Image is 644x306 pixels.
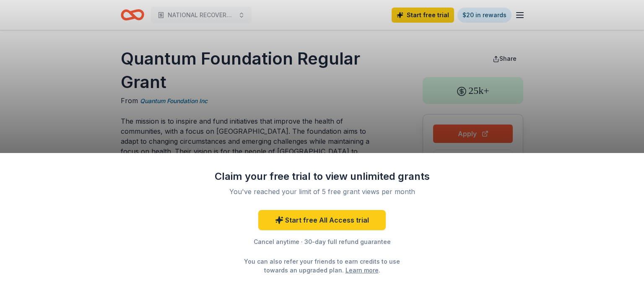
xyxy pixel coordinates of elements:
[223,187,421,197] div: You've reached your limit of 5 free grant views per month
[213,237,431,247] div: Cancel anytime · 30-day full refund guarantee
[236,257,408,275] div: You can also refer your friends to earn credits to use towards an upgraded plan. .
[345,266,379,275] a: Learn more
[258,210,386,230] a: Start free All Access trial
[213,170,431,183] div: Claim your free trial to view unlimited grants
